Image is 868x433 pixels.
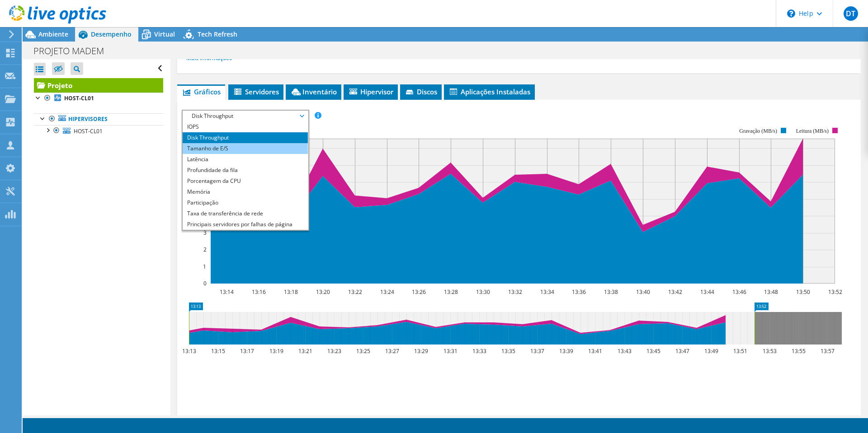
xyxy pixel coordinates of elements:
[34,113,163,125] a: Hipervisores
[284,288,298,296] text: 13:18
[154,30,175,38] span: Virtual
[530,347,544,355] text: 13:37
[787,9,795,18] svg: \n
[618,347,632,355] text: 13:43
[636,288,650,296] text: 13:40
[796,128,829,134] text: Leitura (MB/s)
[198,30,237,38] span: Tech Refresh
[646,347,660,355] text: 13:45
[34,93,163,104] a: HOST-CL01
[740,128,778,134] text: Gravação (MB/s)
[405,87,437,96] span: Discos
[203,229,207,237] text: 3
[240,347,254,355] text: 13:17
[203,263,206,270] text: 1
[183,121,308,132] li: IOPS
[412,288,426,296] text: 13:26
[443,347,458,355] text: 13:31
[91,30,132,38] span: Desempenho
[559,347,573,355] text: 13:39
[733,347,747,355] text: 13:51
[501,347,515,355] text: 13:35
[186,54,239,62] a: Mais informações
[220,288,234,296] text: 13:14
[508,288,522,296] text: 13:32
[187,111,303,121] span: Disk Throughput
[38,30,68,38] span: Ambiente
[183,143,308,154] li: Tamanho de E/S
[821,347,835,355] text: 13:57
[74,127,103,135] span: HOST-CL01
[183,197,308,208] li: Participação
[327,347,341,355] text: 13:23
[385,347,399,355] text: 13:27
[348,87,393,96] span: Hipervisor
[290,87,337,96] span: Inventário
[704,347,718,355] text: 13:49
[668,288,682,296] text: 13:42
[763,347,777,355] text: 13:53
[269,347,283,355] text: 13:19
[572,288,586,296] text: 13:36
[183,186,308,197] li: Memória
[792,347,806,355] text: 13:55
[444,288,458,296] text: 13:28
[183,219,308,230] li: Principais servidores por falhas de página
[700,288,714,296] text: 13:44
[356,347,370,355] text: 13:25
[182,347,196,355] text: 13:13
[380,288,394,296] text: 13:24
[233,87,279,96] span: Servidores
[34,78,163,93] a: Projeto
[588,347,602,355] text: 13:41
[252,288,266,296] text: 13:16
[448,87,530,96] span: Aplicações Instaladas
[29,46,118,56] h1: PROJETO MADEM
[732,288,746,296] text: 13:46
[183,154,308,165] li: Latência
[348,288,362,296] text: 13:22
[64,94,94,102] b: HOST-CL01
[203,246,207,253] text: 2
[34,125,163,137] a: HOST-CL01
[828,288,842,296] text: 13:52
[472,347,486,355] text: 13:33
[183,132,308,143] li: Disk Throughput
[764,288,778,296] text: 13:48
[476,288,490,296] text: 13:30
[183,165,308,176] li: Profundidade da fila
[211,347,225,355] text: 13:15
[183,208,308,219] li: Taxa de transferência de rede
[844,6,858,21] span: DT
[540,288,554,296] text: 13:34
[182,87,221,96] span: Gráficos
[675,347,689,355] text: 13:47
[183,176,308,186] li: Porcentagem da CPU
[298,347,312,355] text: 13:21
[203,279,207,287] text: 0
[316,288,330,296] text: 13:20
[414,347,428,355] text: 13:29
[796,288,810,296] text: 13:50
[604,288,618,296] text: 13:38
